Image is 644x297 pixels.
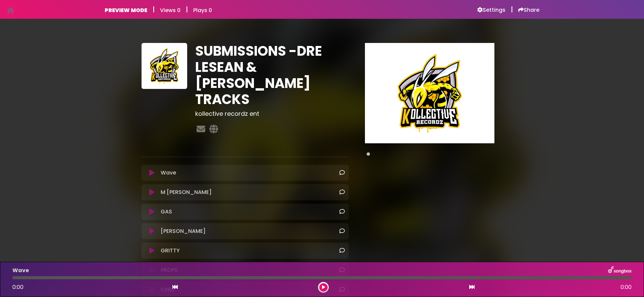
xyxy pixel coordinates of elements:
[161,188,212,196] p: M [PERSON_NAME]
[161,169,176,177] p: Wave
[160,7,180,13] h6: Views 0
[161,227,206,235] p: [PERSON_NAME]
[195,110,348,117] h3: kollective recordz ent
[518,7,539,13] a: Share
[186,5,188,13] h5: |
[142,43,187,89] img: GUNWSRGhRCaYHykjiXYu
[365,43,494,143] img: Main Media
[193,7,212,13] h6: Plays 0
[161,208,172,216] p: GAS
[161,247,180,255] p: GRITTY
[477,7,505,13] a: Settings
[608,266,632,275] img: songbox-logo-white.png
[195,43,348,107] h1: SUBMISSIONS -DRE LESEAN & [PERSON_NAME] TRACKS
[12,283,23,291] span: 0:00
[511,5,513,13] h5: |
[12,266,29,275] p: Wave
[105,7,147,13] h6: PREVIEW MODE
[153,5,155,13] h5: |
[621,283,632,291] span: 0:00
